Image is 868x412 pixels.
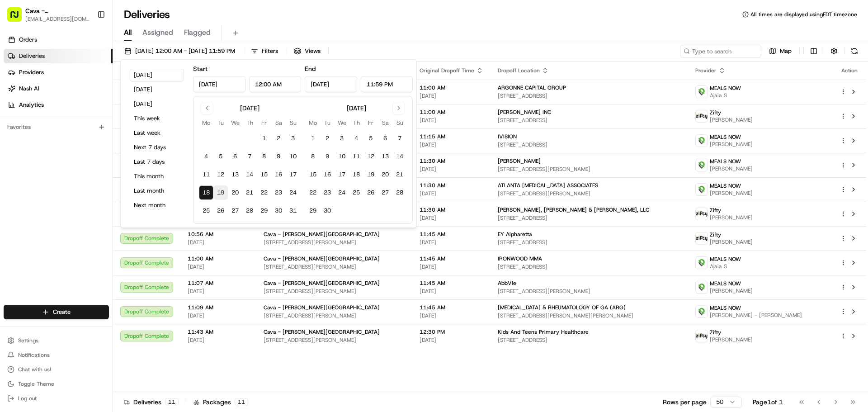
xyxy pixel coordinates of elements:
span: 11:30 AM [420,182,483,189]
span: Assigned [142,27,173,38]
img: melas_now_logo.png [696,184,708,195]
span: 12:30 PM [420,328,483,336]
button: 16 [320,167,335,182]
span: [PERSON_NAME], [PERSON_NAME] & [PERSON_NAME], LLC [498,206,649,213]
button: [DATE] [130,69,184,81]
button: Map [765,45,796,57]
input: Type to search [680,45,761,57]
h1: Deliveries [124,7,170,22]
button: [DATE] [130,98,184,110]
button: 4 [349,131,363,146]
button: 7 [242,149,257,164]
span: Provider [695,67,717,74]
a: Deliveries [4,49,113,63]
button: Cava - [PERSON_NAME][GEOGRAPHIC_DATA][EMAIL_ADDRESS][DOMAIN_NAME] [4,4,94,25]
span: [STREET_ADDRESS][PERSON_NAME] [264,312,405,319]
button: 19 [363,167,378,182]
span: 11:00 AM [188,255,249,262]
a: Providers [4,65,113,80]
button: 13 [228,167,242,182]
button: Chat with us! [4,363,109,376]
span: [DATE] [420,312,483,319]
button: 4 [199,149,213,164]
span: [STREET_ADDRESS] [498,117,681,124]
span: Filters [262,47,278,55]
button: [DATE] 12:00 AM - [DATE] 11:59 PM [120,45,239,57]
img: 9188753566659_6852d8bf1fb38e338040_72.png [19,86,35,103]
span: Zifty [710,207,721,214]
span: 11:30 AM [420,157,483,165]
button: Last month [130,185,184,197]
span: 11:09 AM [188,304,249,311]
span: ATLANTA [MEDICAL_DATA] ASSOCIATES [498,182,598,189]
span: Cava - [PERSON_NAME][GEOGRAPHIC_DATA] [264,328,380,336]
span: [STREET_ADDRESS][PERSON_NAME] [264,239,405,246]
button: Filters [247,45,282,57]
button: Next month [130,199,184,212]
span: • [125,165,128,172]
span: [STREET_ADDRESS] [498,336,681,344]
button: 7 [392,131,407,146]
input: Date [305,76,357,92]
span: Dropoff Location [498,67,540,74]
span: [PERSON_NAME] [710,336,753,343]
span: MEALS NOW [710,280,741,287]
img: Sandy Springs [9,132,24,146]
span: Providers [19,68,44,76]
button: 17 [335,167,349,182]
button: 2 [271,131,286,146]
button: 17 [286,167,300,182]
button: 22 [257,185,271,200]
span: Views [305,47,321,55]
span: [PERSON_NAME][GEOGRAPHIC_DATA] [28,165,123,172]
button: 6 [378,131,392,146]
th: Sunday [392,118,407,128]
span: API Documentation [85,202,145,211]
button: Next 7 days [130,141,184,154]
th: Saturday [271,118,286,128]
button: [EMAIL_ADDRESS][DOMAIN_NAME] [25,15,90,23]
span: [STREET_ADDRESS][PERSON_NAME][PERSON_NAME] [498,312,681,319]
button: 15 [257,167,271,182]
button: Refresh [848,45,861,57]
span: [PERSON_NAME] [710,287,753,294]
span: [DATE] [130,165,148,172]
button: 12 [363,149,378,164]
span: [PERSON_NAME][GEOGRAPHIC_DATA] [28,140,123,147]
a: Orders [4,33,113,47]
button: Last 7 days [130,156,184,168]
span: Cava - [PERSON_NAME][GEOGRAPHIC_DATA] [25,6,90,15]
span: [DATE] [420,336,483,344]
input: Time [361,76,413,92]
span: MEALS NOW [710,133,741,141]
span: 11:15 AM [420,133,483,140]
div: We're available if you need us! [41,95,124,103]
div: Packages [193,398,248,407]
img: zifty-logo-trans-sq.png [696,330,708,342]
span: [PERSON_NAME] [710,165,753,172]
img: Sandy Springs [9,156,24,170]
button: 26 [363,185,378,200]
span: Kids And Teens Primary Healthcare [498,328,589,336]
a: Powered byPylon [64,224,109,231]
button: 21 [242,185,257,200]
span: All [124,27,132,38]
span: [STREET_ADDRESS][PERSON_NAME] [498,288,681,295]
span: Map [780,47,792,55]
span: [DATE] [420,190,483,197]
img: melas_now_logo.png [696,306,708,317]
th: Thursday [349,118,363,128]
span: Nash AI [19,85,39,93]
a: Analytics [4,98,113,112]
span: Settings [18,337,38,344]
button: 11 [199,167,213,182]
button: 19 [213,185,228,200]
span: Ajaia S [710,263,741,270]
span: [STREET_ADDRESS][PERSON_NAME] [498,190,681,197]
a: Nash AI [4,81,113,96]
button: 26 [213,204,228,218]
button: 1 [306,131,320,146]
div: Deliveries [124,398,179,407]
span: IVISION [498,133,517,140]
img: melas_now_logo.png [696,257,708,269]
